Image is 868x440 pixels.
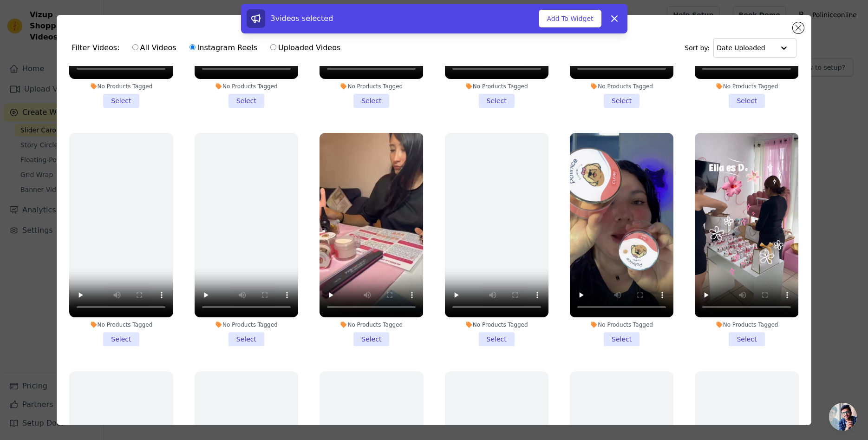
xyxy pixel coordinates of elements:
div: No Products Tagged [695,83,798,90]
button: Add To Widget [539,10,601,27]
div: No Products Tagged [570,83,673,90]
div: No Products Tagged [69,321,173,328]
div: No Products Tagged [195,321,298,328]
div: No Products Tagged [195,83,298,90]
a: Chat abierto [829,403,857,431]
div: No Products Tagged [445,321,548,328]
label: All Videos [132,42,177,54]
div: No Products Tagged [320,83,423,90]
div: Filter Videos: [72,37,346,59]
div: No Products Tagged [445,83,548,90]
label: Instagram Reels [189,42,258,54]
div: No Products Tagged [69,83,173,90]
div: No Products Tagged [320,321,423,328]
div: No Products Tagged [695,321,798,328]
div: No Products Tagged [570,321,673,328]
span: 3 videos selected [271,14,333,23]
div: Sort by: [685,38,796,58]
label: Uploaded Videos [270,42,341,54]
